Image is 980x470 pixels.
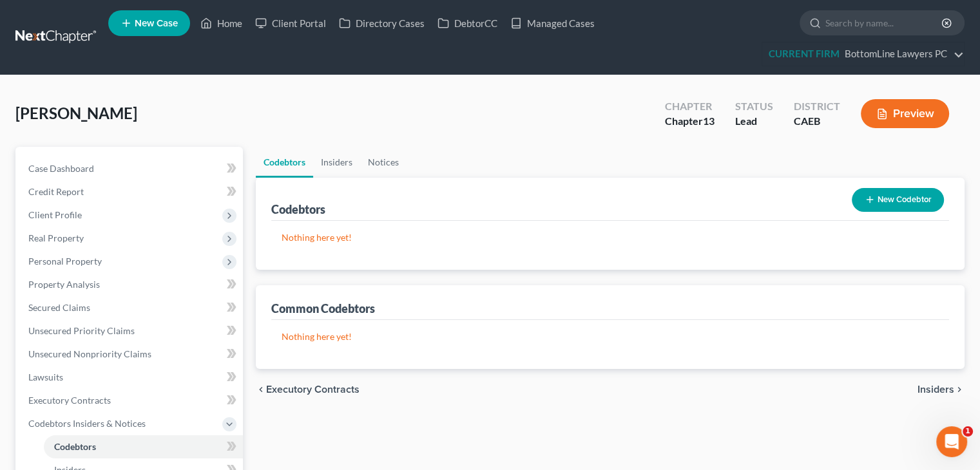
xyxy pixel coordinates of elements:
button: Preview [861,99,949,128]
span: Real Property [28,232,84,243]
p: Nothing here yet! [282,330,939,343]
span: Executory Contracts [28,395,111,406]
a: Codebtors [44,435,243,458]
span: 1 [963,426,973,437]
div: Lead [735,114,773,129]
div: Chapter [665,114,715,129]
input: Search by name... [825,11,943,35]
a: Managed Cases [504,12,601,35]
a: Notices [360,147,407,178]
a: Directory Cases [332,12,431,35]
a: Client Portal [249,12,332,35]
button: Insiders chevron_right [918,384,965,395]
div: Common Codebtors [271,301,375,316]
a: Unsecured Priority Claims [18,319,243,343]
a: DebtorCC [431,12,504,35]
span: Property Analysis [28,279,100,290]
span: [PERSON_NAME] [15,104,137,122]
a: Secured Claims [18,296,243,319]
a: Case Dashboard [18,157,243,180]
a: Codebtors [256,147,313,178]
i: chevron_left [256,384,266,395]
span: New Case [135,19,178,28]
a: Unsecured Nonpriority Claims [18,343,243,366]
div: Codebtors [271,202,325,217]
i: chevron_right [954,384,965,395]
a: Home [194,12,249,35]
span: Personal Property [28,256,102,267]
div: Chapter [665,99,715,114]
a: Credit Report [18,180,243,203]
span: Unsecured Nonpriority Claims [28,348,151,359]
span: Codebtors [54,441,96,452]
div: Status [735,99,773,114]
span: Codebtors Insiders & Notices [28,418,146,429]
a: Property Analysis [18,273,243,296]
a: CURRENT FIRMBottomLine Lawyers PC [762,42,964,66]
span: Client Profile [28,209,82,220]
span: Secured Claims [28,302,90,313]
span: Lawsuits [28,371,63,382]
p: Nothing here yet! [282,231,939,244]
button: chevron_left Executory Contracts [256,384,360,395]
iframe: Intercom live chat [936,426,967,457]
a: Executory Contracts [18,389,243,412]
span: Case Dashboard [28,163,94,174]
strong: CURRENT FIRM [769,48,840,59]
span: Executory Contracts [266,384,360,395]
button: New Codebtor [852,188,944,212]
span: Unsecured Priority Claims [28,325,135,336]
span: Insiders [918,384,954,395]
div: District [794,99,840,114]
span: 13 [703,115,715,127]
a: Lawsuits [18,366,243,389]
a: Insiders [313,147,360,178]
div: CAEB [794,114,840,129]
span: Credit Report [28,186,84,197]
